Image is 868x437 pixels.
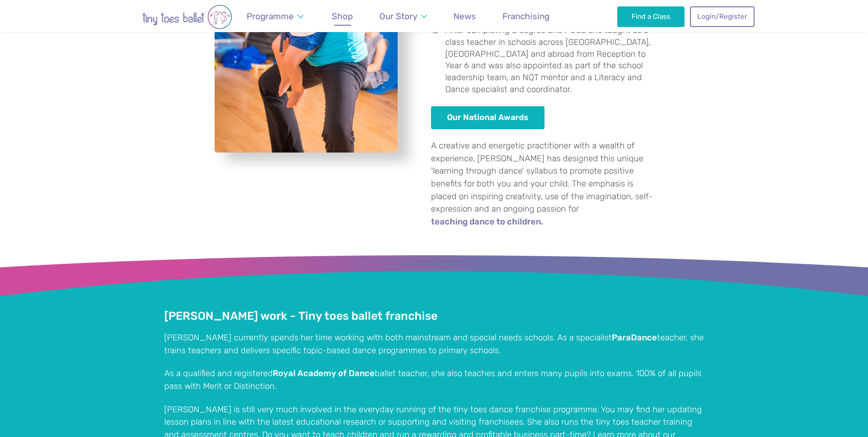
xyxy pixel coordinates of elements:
[431,140,654,228] p: A creative and energetic practitioner with a wealth of experience, [PERSON_NAME] has designed thi...
[453,11,476,22] span: News
[498,5,554,27] a: Franchising
[164,309,704,323] h4: [PERSON_NAME] work - Tiny toes ballet franchise
[690,6,754,27] a: Login/Register
[328,5,357,27] a: Shop
[612,333,657,343] a: ParaDance
[434,25,654,96] li: After completing a degree and PGCE she taught as a class teacher in schools across [GEOGRAPHIC_DA...
[447,113,528,122] span: Our National Awards
[617,6,685,27] a: Find a Class
[164,332,704,357] p: [PERSON_NAME] currently spends her time working with both mainstream and special needs schools. A...
[502,11,550,22] span: Franchising
[332,11,353,22] span: Shop
[379,11,417,22] span: Our Story
[243,5,308,27] a: Programme
[273,369,375,378] a: Royal Academy of Dance
[375,5,431,27] a: Our Story
[114,5,260,29] img: tiny toes ballet
[247,11,294,22] span: Programme
[431,218,543,227] a: teaching dance to children.
[449,5,480,27] a: News
[164,367,704,393] p: As a qualified and registered ballet teacher, she also teaches and enters many pupils into exams....
[431,106,545,130] a: Our National Awards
